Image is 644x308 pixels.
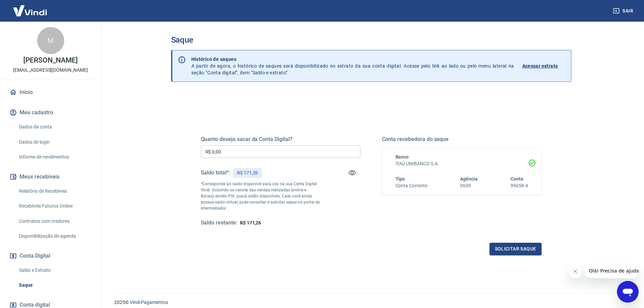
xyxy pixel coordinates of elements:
h6: 99658-4 [510,182,528,189]
button: Sair [612,5,636,17]
p: *Corresponde ao saldo disponível para uso na sua Conta Digital Vindi. Incluindo os valores das ve... [201,181,320,211]
span: Tipo [396,176,405,182]
h6: ITAÚ UNIBANCO S.A. [396,160,528,167]
a: Disponibilização de agenda [16,229,93,243]
h6: 9699 [460,182,478,189]
iframe: Botão para abrir a janela de mensagens [617,281,639,303]
span: Conta [510,176,523,182]
p: A partir de agora, o histórico de saques será disponibilizado no extrato da sua conta digital. Ac... [191,56,514,76]
p: [EMAIL_ADDRESS][DOMAIN_NAME] [13,67,88,74]
button: Meus recebíveis [8,169,93,184]
span: Olá! Precisa de ajuda? [4,5,57,10]
iframe: Mensagem da empresa [585,263,639,278]
p: [PERSON_NAME] [23,57,77,64]
p: 2025 © [114,299,628,306]
a: Saque [16,278,93,292]
a: Dados da conta [16,120,93,134]
button: Conta Digital [8,248,93,263]
h5: Saldo restante: [201,219,237,227]
a: Informe de rendimentos [16,150,93,164]
a: Vindi Pagamentos [130,300,168,305]
span: R$ 171,26 [240,220,261,226]
a: Acessar extrato [522,56,566,76]
a: Início [8,85,93,100]
iframe: Fechar mensagem [569,265,582,278]
a: Recebíveis Futuros Online [16,199,93,213]
p: Histórico de saques [191,56,514,63]
h3: Saque [171,35,571,45]
button: Solicitar saque [490,243,542,255]
a: Contratos com credores [16,214,93,228]
span: Banco [396,154,409,160]
button: Meu cadastro [8,105,93,120]
h5: Quanto deseja sacar da Conta Digital? [201,136,360,143]
div: M [37,27,64,54]
span: Agência [460,176,478,182]
a: Dados de login [16,135,93,149]
p: R$ 171,26 [237,169,258,176]
h5: Saldo total*: [201,169,230,176]
h5: Conta recebedora do saque [382,136,542,143]
a: Saldo e Extrato [16,263,93,277]
h6: Conta Corrente [396,182,427,189]
img: Vindi [8,0,52,21]
p: Acessar extrato [522,63,558,69]
a: Relatório de Recebíveis [16,184,93,198]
